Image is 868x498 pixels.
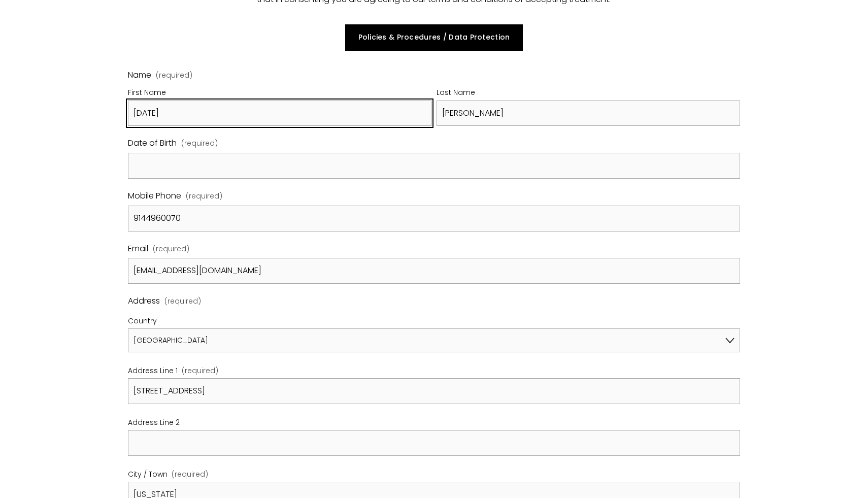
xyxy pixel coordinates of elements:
[128,468,740,482] div: City / Town
[345,24,523,51] a: Policies & Procedures / Data Protection
[128,86,431,100] div: First Name
[128,189,181,204] span: Mobile Phone
[153,243,189,255] span: (required)
[128,68,151,83] span: Name
[181,137,218,150] span: (required)
[128,328,740,352] select: Country
[182,368,218,375] span: (required)
[128,378,740,404] input: Address Line 1
[128,136,177,151] span: Date of Birth
[186,190,222,203] span: (required)
[128,430,740,456] input: Address Line 2
[156,72,192,79] span: (required)
[128,294,160,309] span: Address
[164,298,201,305] span: (required)
[128,416,740,430] div: Address Line 2
[172,471,208,478] span: (required)
[128,364,740,378] div: Address Line 1
[437,86,740,100] div: Last Name
[128,242,148,256] span: Email
[128,313,740,328] div: Country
